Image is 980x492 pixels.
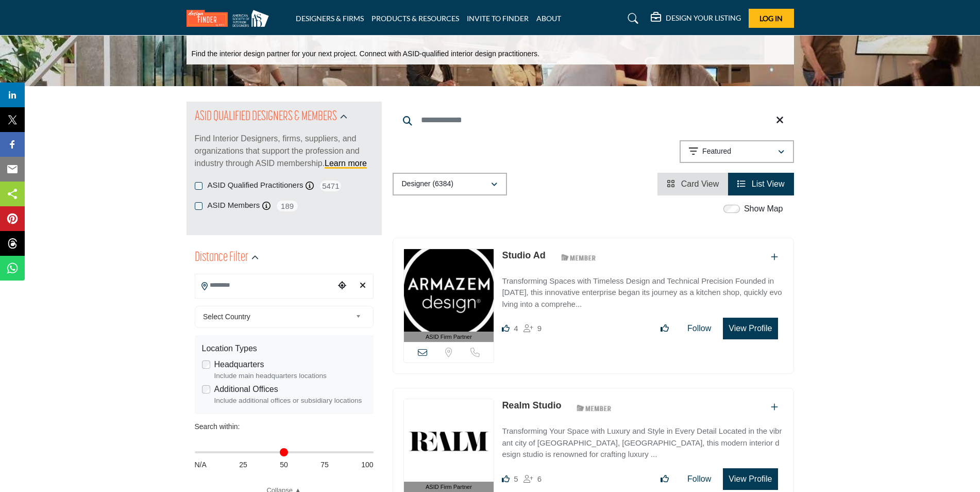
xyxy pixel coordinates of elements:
span: 4 [514,324,518,333]
li: List View [728,173,793,195]
span: 9 [537,324,542,333]
button: Follow [681,469,718,489]
a: Transforming Your Space with Luxury and Style in Every Detail Located in the vibrant city of [GEO... [502,419,783,461]
input: ASID Qualified Practitioners checkbox [195,182,202,190]
div: Include main headquarters locations [214,371,366,381]
p: Find the interior design partner for your next project. Connect with ASID-qualified interior desi... [192,49,539,59]
button: View Profile [723,468,778,490]
h2: ASID QUALIFIED DESIGNERS & MEMBERS [195,108,337,126]
span: 100 [361,460,373,470]
span: 5 [514,474,518,483]
div: Choose your current location [334,275,350,297]
span: 5471 [319,179,342,192]
p: Studio Ad [502,249,545,263]
label: ASID Members [208,200,260,211]
a: Search [618,10,645,27]
p: Designer (6384) [402,179,453,189]
input: Search Location [195,275,334,296]
span: ASID Firm Partner [426,333,472,341]
button: Like listing [654,318,675,339]
a: Studio Ad [502,250,545,260]
a: Transforming Spaces with Timeless Design and Technical Precision Founded in [DATE], this innovati... [502,269,783,310]
img: Studio Ad [404,249,494,332]
img: ASID Members Badge Icon [555,251,602,264]
a: Learn more [325,159,367,168]
input: Search Keyword [393,108,794,133]
button: View Profile [723,318,778,339]
img: Site Logo [187,10,274,27]
i: Likes [502,475,510,483]
span: Log In [759,14,783,23]
a: DESIGNERS & FIRMS [296,14,364,23]
h2: Distance Filter [195,249,248,267]
label: Show Map [744,203,783,215]
label: Additional Offices [214,383,278,396]
a: ASID Firm Partner [404,249,494,342]
p: Transforming Spaces with Timeless Design and Technical Precision Founded in [DATE], this innovati... [502,275,783,310]
p: Featured [702,146,731,157]
span: Card View [681,179,719,188]
div: DESIGN YOUR LISTING [651,12,741,25]
div: Search within: [195,421,374,432]
span: ASID Firm Partner [426,483,472,491]
span: 50 [280,460,288,470]
span: 6 [537,474,542,483]
button: Log In [749,9,794,28]
a: Add To List [771,403,778,412]
span: Select Country [203,310,351,323]
a: ABOUT [536,14,561,23]
button: Follow [681,318,718,339]
button: Featured [680,140,794,163]
div: Clear search location [355,275,370,297]
div: Location Types [202,342,366,355]
div: Include additional offices or subsidiary locations [214,396,366,406]
span: 189 [276,200,299,212]
a: Add To List [771,253,778,261]
p: Realm Studio [502,399,561,413]
button: Like listing [654,469,675,489]
label: Headquarters [214,358,264,371]
span: 25 [239,460,247,470]
div: Followers [523,322,542,335]
a: View List [737,179,784,188]
li: Card View [657,173,728,195]
div: Followers [523,473,542,485]
i: Likes [502,324,510,332]
img: Realm Studio [404,399,494,482]
p: Find Interior Designers, firms, suppliers, and organizations that support the profession and indu... [195,133,374,170]
label: ASID Qualified Practitioners [208,179,303,191]
span: List View [752,179,785,188]
span: 75 [320,460,329,470]
h5: DESIGN YOUR LISTING [666,13,741,23]
img: ASID Members Badge Icon [571,401,617,414]
span: N/A [195,460,207,470]
button: Designer (6384) [393,173,507,195]
p: Transforming Your Space with Luxury and Style in Every Detail Located in the vibrant city of [GEO... [502,425,783,461]
a: Realm Studio [502,400,561,411]
input: ASID Members checkbox [195,202,202,210]
a: View Card [667,179,719,188]
a: INVITE TO FINDER [467,14,529,23]
a: PRODUCTS & RESOURCES [371,14,459,23]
